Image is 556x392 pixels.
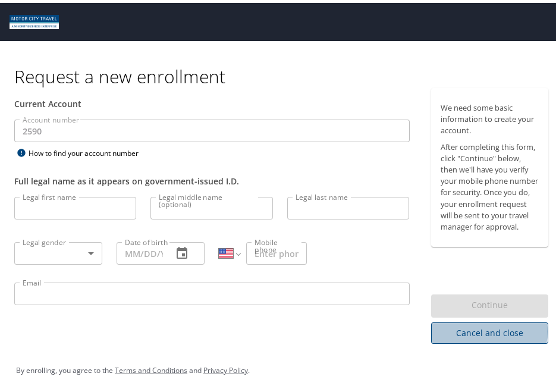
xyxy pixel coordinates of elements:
img: Motor City logo [10,12,59,26]
p: After completing this form, click "Continue" below, then we'll have you verify your mobile phone ... [441,139,539,230]
input: MM/DD/YYYY [117,239,163,262]
div: Full legal name as it appears on government-issued I.D. [14,172,410,184]
div: ​ [14,239,102,262]
button: Cancel and close [431,319,549,341]
div: By enrolling, you agree to the and . [16,353,549,382]
div: How to find your account number [14,143,163,158]
div: Current Account [14,95,410,107]
a: Privacy Policy [203,362,248,372]
p: We need some basic information to create your account. [441,99,539,134]
input: Enter phone number [246,239,307,262]
a: Terms and Conditions [115,362,187,372]
span: Cancel and close [441,323,539,338]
